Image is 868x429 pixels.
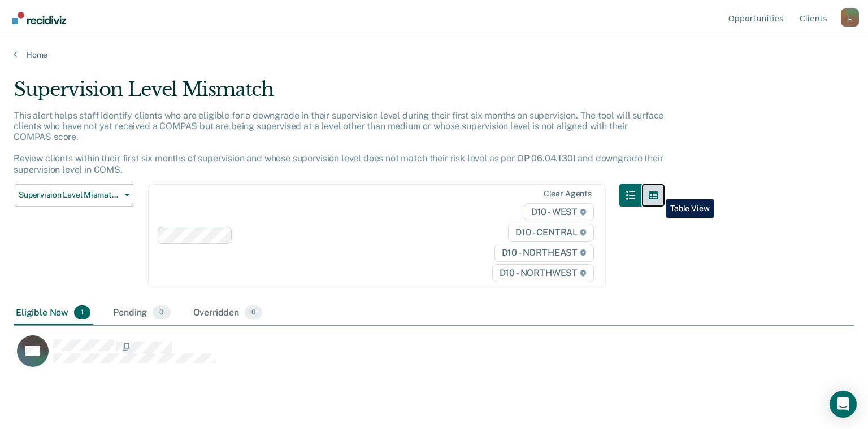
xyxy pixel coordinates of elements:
[14,110,663,175] p: This alert helps staff identify clients who are eligible for a downgrade in their supervision lev...
[841,8,859,27] button: Profile dropdown button
[74,305,90,320] span: 1
[14,50,854,60] a: Home
[14,335,749,380] div: CaseloadOpportunityCell-0799631
[524,203,594,221] span: D10 - WEST
[12,12,66,24] img: Recidiviz
[494,244,594,262] span: D10 - NORTHEAST
[830,391,857,418] div: Open Intercom Messenger
[19,190,120,200] span: Supervision Level Mismatch
[153,305,170,320] span: 0
[111,301,172,326] div: Pending0
[544,189,592,199] div: Clear agents
[841,8,859,27] div: L
[191,301,265,326] div: Overridden0
[14,301,93,326] div: Eligible Now1
[492,264,594,282] span: D10 - NORTHWEST
[14,78,665,110] div: Supervision Level Mismatch
[245,305,262,320] span: 0
[14,184,134,207] button: Supervision Level Mismatch
[508,224,594,242] span: D10 - CENTRAL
